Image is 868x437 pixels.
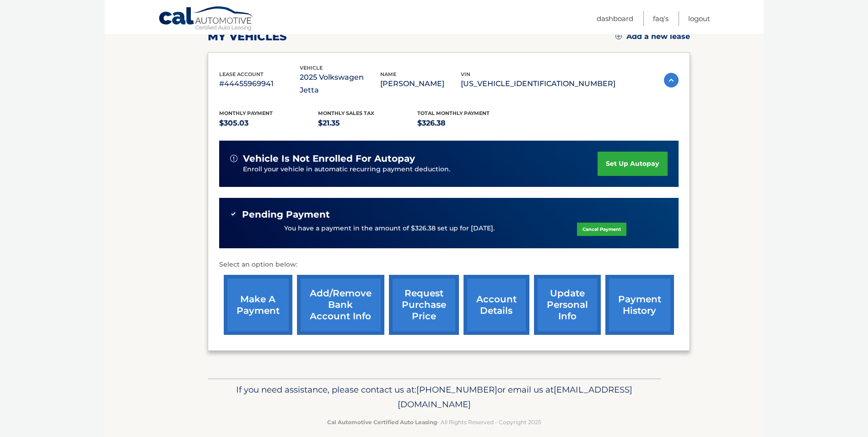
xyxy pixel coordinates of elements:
img: check-green.svg [230,211,237,217]
span: vin [461,71,470,77]
a: Dashboard [597,11,633,26]
span: lease account [219,71,264,77]
p: $21.35 [318,117,417,130]
a: Add/Remove bank account info [297,275,384,335]
span: vehicle [300,65,323,71]
a: payment history [605,275,674,335]
a: request purchase price [389,275,459,335]
img: alert-white.svg [230,155,237,162]
a: account details [464,275,529,335]
p: Enroll your vehicle in automatic recurring payment deduction. [243,164,598,175]
p: - All Rights Reserved - Copyright 2025 [214,417,655,427]
span: Total Monthly Payment [417,110,490,116]
a: Cancel Payment [577,223,626,236]
strong: Cal Automotive Certified Auto Leasing [327,419,437,426]
span: Pending Payment [242,209,330,220]
a: Add a new lease [615,32,690,41]
p: $326.38 [417,117,517,130]
a: Logout [688,11,710,26]
a: FAQ's [653,11,669,26]
span: [PHONE_NUMBER] [416,384,497,395]
span: Monthly Payment [219,110,273,116]
a: Cal Automotive [158,6,254,33]
a: update personal info [534,275,601,335]
p: 2025 Volkswagen Jetta [300,71,380,97]
span: name [380,71,396,77]
a: set up autopay [598,152,667,176]
p: #44455969941 [219,77,300,90]
a: make a payment [224,275,292,335]
p: You have a payment in the amount of $326.38 set up for [DATE]. [284,224,495,234]
span: [EMAIL_ADDRESS][DOMAIN_NAME] [398,384,632,410]
img: add.svg [615,33,622,39]
p: $305.03 [219,117,318,130]
p: If you need assistance, please contact us at: or email us at [214,382,655,412]
p: [US_VEHICLE_IDENTIFICATION_NUMBER] [461,77,615,90]
img: accordion-active.svg [664,73,679,87]
p: Select an option below: [219,259,679,270]
h2: my vehicles [208,30,287,44]
span: vehicle is not enrolled for autopay [243,153,415,164]
span: Monthly sales Tax [318,110,374,116]
p: [PERSON_NAME] [380,77,461,90]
